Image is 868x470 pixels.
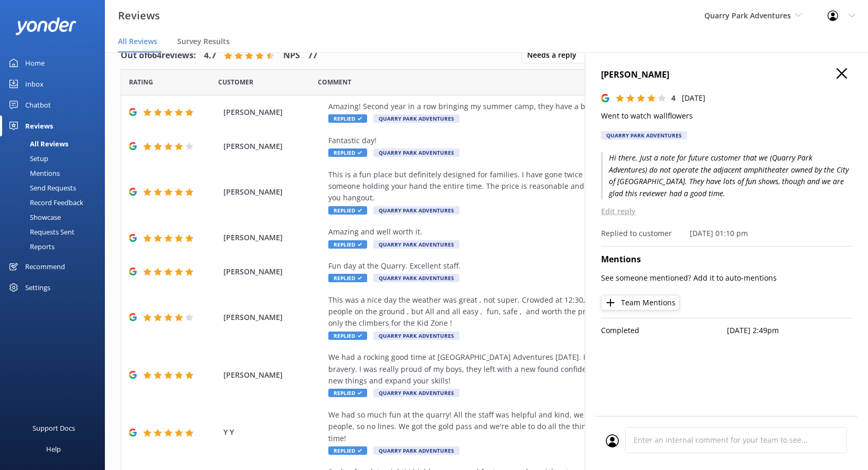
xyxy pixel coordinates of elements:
[373,206,459,215] span: Quarry Park Adventures
[25,256,65,277] div: Recommend
[6,210,61,225] div: Showcase
[6,180,76,195] div: Send Requests
[373,114,459,123] span: Quarry Park Adventures
[204,49,216,62] h4: 4.7
[25,94,51,115] div: Chatbot
[6,166,105,180] a: Mentions
[6,195,83,210] div: Record Feedback
[373,240,459,249] span: Quarry Park Adventures
[328,389,367,397] span: Replied
[601,228,672,239] p: Replied to customer
[223,312,323,323] span: [PERSON_NAME]
[601,131,687,140] div: Quarry Park Adventures
[671,93,676,103] span: 4
[223,106,323,118] span: [PERSON_NAME]
[223,266,323,277] span: [PERSON_NAME]
[328,240,367,249] span: Replied
[606,434,619,447] img: user_profile.svg
[6,136,105,151] a: All Reviews
[601,272,852,284] p: See someone mentioned? Add it to auto-mentions
[601,68,852,82] h4: [PERSON_NAME]
[6,225,74,239] div: Requests Sent
[318,77,351,87] span: Question
[6,239,55,254] div: Reports
[6,136,68,151] div: All Reviews
[6,180,105,195] a: Send Requests
[328,274,367,282] span: Replied
[682,92,705,104] p: [DATE]
[328,294,781,329] div: This was a nice day the weather was great , not super. Crowded at 12:30, various little shady spo...
[118,7,160,24] h3: Reviews
[328,446,367,455] span: Replied
[373,332,459,340] span: Quarry Park Adventures
[328,409,781,444] div: We had so much fun at the quarry! All the staff was helpful and kind, we were there on a [DATE] a...
[373,389,459,397] span: Quarry Park Adventures
[283,49,300,62] h4: NPS
[328,148,367,157] span: Replied
[129,77,153,87] span: Date
[328,169,781,204] div: This is a fun place but definitely designed for families. I have gone twice now and the staff is ...
[373,446,459,455] span: Quarry Park Adventures
[601,253,852,266] h4: Mentions
[218,77,253,87] span: Date
[25,52,45,73] div: Home
[328,101,781,112] div: Amazing! Second year in a row bringing my summer camp, they have a blast every time
[328,260,781,272] div: Fun day at the Quarry. Excellent staff.
[6,195,105,210] a: Record Feedback
[601,295,680,311] button: Team Mentions
[46,439,61,460] div: Help
[6,166,60,180] div: Mentions
[704,10,791,20] span: Quarry Park Adventures
[223,186,323,198] span: [PERSON_NAME]
[601,206,852,217] p: Edit reply
[328,226,781,238] div: Amazing and well worth it.
[177,36,230,47] span: Survey Results
[33,418,75,439] div: Support Docs
[118,36,157,47] span: All Reviews
[25,115,53,136] div: Reviews
[6,151,48,166] div: Setup
[601,110,852,122] p: Went to watch wallflowers
[223,232,323,243] span: [PERSON_NAME]
[328,206,367,215] span: Replied
[328,114,367,123] span: Replied
[373,274,459,282] span: Quarry Park Adventures
[308,49,317,62] h4: 77
[6,210,105,225] a: Showcase
[16,17,76,35] img: yonder-white-logo.png
[25,73,44,94] div: Inbox
[328,135,781,146] div: Fantastic day!
[527,49,583,61] span: Needs a reply
[223,141,323,152] span: [PERSON_NAME]
[25,277,50,298] div: Settings
[690,228,748,239] p: [DATE] 01:10 pm
[6,239,105,254] a: Reports
[601,152,852,199] p: Hi there. Just a note for future customer that we (Quarry Park Adventures) do not operate the adj...
[727,325,853,336] p: [DATE] 2:49pm
[601,325,727,336] p: Completed
[328,351,781,387] div: We had a rocking good time at [GEOGRAPHIC_DATA] Adventures [DATE]. It challenged us to new height...
[6,151,105,166] a: Setup
[121,49,196,62] h4: Out of 664 reviews:
[223,426,323,438] span: Y Y
[373,148,459,157] span: Quarry Park Adventures
[223,369,323,381] span: [PERSON_NAME]
[837,68,847,80] button: Close
[6,225,105,239] a: Requests Sent
[328,332,367,340] span: Replied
